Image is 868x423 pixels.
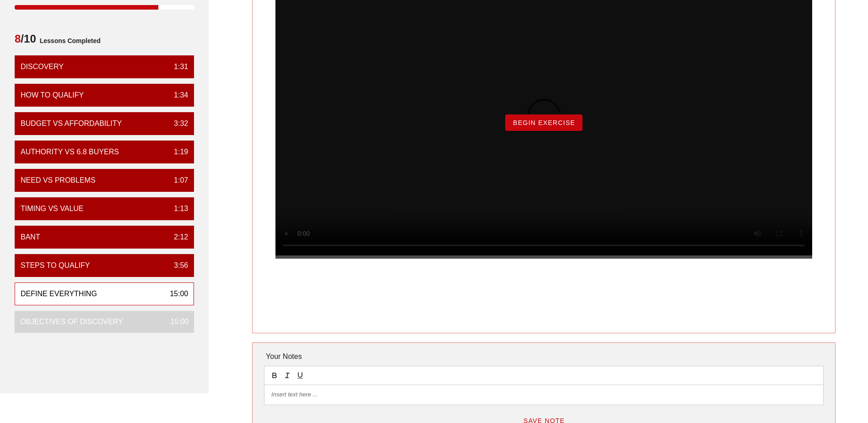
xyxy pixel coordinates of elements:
[167,175,188,186] div: 1:07
[21,175,96,186] div: Need vs Problems
[21,260,90,271] div: Steps to Qualify
[15,32,36,50] span: /10
[21,90,84,101] div: How To Qualify
[167,118,188,129] div: 3:32
[167,146,188,157] div: 1:19
[20,316,123,327] div: Objectives of Discovery
[36,32,101,50] span: Lessons Completed
[163,316,189,327] div: 15:00
[167,232,188,243] div: 2:12
[21,61,64,72] div: Discovery
[15,33,21,45] span: 8
[21,288,97,299] div: Define Everything
[167,90,188,101] div: 1:34
[21,146,119,157] div: Authority vs 6.8 Buyers
[21,232,40,243] div: BANT
[505,114,582,131] button: Begin Exercise
[167,260,188,271] div: 3:56
[21,118,122,129] div: Budget vs Affordability
[21,203,84,214] div: Timing vs Value
[167,61,188,72] div: 1:31
[167,203,188,214] div: 1:13
[162,288,188,299] div: 15:00
[512,119,575,126] span: Begin Exercise
[264,347,824,366] div: Your Notes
